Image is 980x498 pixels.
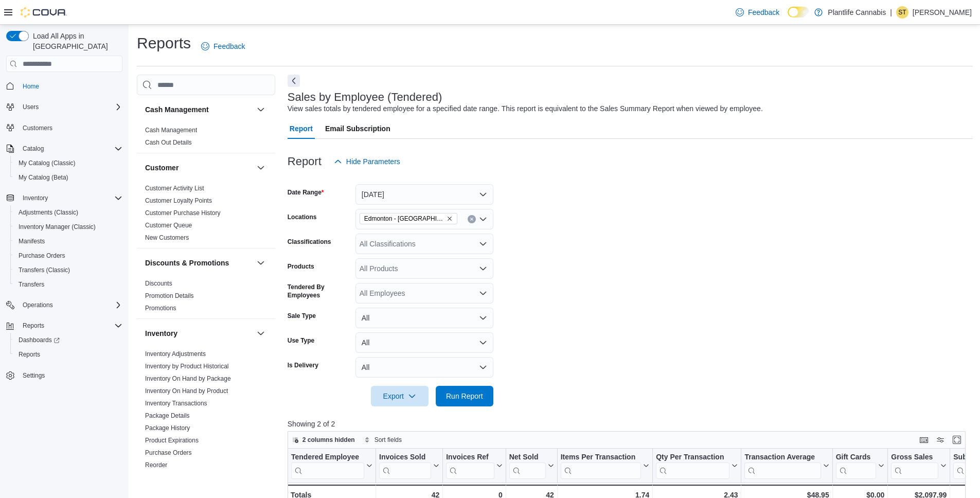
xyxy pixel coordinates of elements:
[446,453,502,479] button: Invoices Ref
[509,453,545,463] div: Net Sold
[355,308,493,328] button: All
[656,453,729,463] div: Qty Per Transaction
[14,171,122,184] span: My Catalog (Beta)
[145,209,221,217] span: Customer Purchase History
[355,332,493,353] button: All
[14,278,122,291] span: Transfers
[145,222,192,229] a: Customer Queue
[23,145,44,153] span: Catalog
[288,361,318,369] label: Is Delivery
[355,357,493,378] button: All
[19,173,68,182] span: My Catalog (Beta)
[14,171,73,184] a: My Catalog (Beta)
[10,205,127,220] button: Adjustments (Classic)
[145,104,209,115] h3: Cash Management
[14,157,80,169] a: My Catalog (Classic)
[145,163,253,173] button: Customer
[744,453,821,463] div: Transaction Average
[145,184,204,192] span: Customer Activity List
[288,262,314,271] label: Products
[346,156,400,167] span: Hide Parameters
[145,209,221,217] a: Customer Purchase History
[19,122,57,134] a: Customers
[21,7,67,17] img: Cova
[145,449,192,456] a: Purchase Orders
[2,78,127,93] button: Home
[14,334,64,346] a: Dashboards
[302,436,355,444] span: 2 columns hidden
[360,434,406,446] button: Sort fields
[364,214,444,224] span: Edmonton - [GEOGRAPHIC_DATA] South
[19,143,122,155] span: Catalog
[656,453,729,479] div: Qty Per Transaction
[2,368,127,383] button: Settings
[145,234,189,242] span: New Customers
[145,461,167,469] span: Reorder
[14,348,44,361] a: Reports
[288,188,324,197] label: Date Range
[891,453,947,479] button: Gross Sales
[19,223,96,231] span: Inventory Manager (Classic)
[213,41,245,51] span: Feedback
[291,453,364,479] div: Tendered Employee
[145,350,206,358] a: Inventory Adjustments
[14,235,49,247] a: Manifests
[255,257,267,269] button: Discounts & Promotions
[19,101,43,113] button: Users
[6,74,122,410] nav: Complex example
[360,213,457,224] span: Edmonton - Windermere South
[10,234,127,248] button: Manifests
[23,301,53,309] span: Operations
[145,387,228,395] a: Inventory On Hand by Product
[197,36,249,57] a: Feedback
[14,235,122,247] span: Manifests
[145,292,194,300] span: Promotion Details
[2,191,127,205] button: Inventory
[145,437,199,444] a: Product Expirations
[288,103,763,114] div: View sales totals by tendered employee for a specified date range. This report is equivalent to t...
[19,319,122,332] span: Reports
[509,453,554,479] button: Net Sold
[255,162,267,174] button: Customer
[10,263,127,277] button: Transfers (Classic)
[835,453,876,479] div: Gift Card Sales
[137,124,275,153] div: Cash Management
[23,124,52,132] span: Customers
[446,453,494,479] div: Invoices Ref
[19,80,43,93] a: Home
[145,279,172,288] span: Discounts
[288,75,300,87] button: Next
[145,424,190,432] a: Package History
[377,386,422,406] span: Export
[2,141,127,156] button: Catalog
[288,91,442,103] h3: Sales by Employee (Tendered)
[14,250,69,262] a: Purchase Orders
[145,399,207,407] span: Inventory Transactions
[14,334,122,346] span: Dashboards
[145,412,190,420] span: Package Details
[890,6,892,19] p: |
[19,336,60,344] span: Dashboards
[23,194,48,202] span: Inventory
[145,362,229,370] span: Inventory by Product Historical
[14,221,100,233] a: Inventory Manager (Classic)
[918,434,930,446] button: Keyboard shortcuts
[744,453,829,479] button: Transaction Average
[19,121,122,134] span: Customers
[828,6,886,19] p: Plantlife Cannabis
[291,453,372,479] button: Tendered Employee
[14,264,74,276] a: Transfers (Classic)
[436,386,493,406] button: Run Report
[288,213,317,221] label: Locations
[145,424,190,432] span: Package History
[14,264,122,276] span: Transfers (Classic)
[19,237,45,245] span: Manifests
[29,31,122,51] span: Load All Apps in [GEOGRAPHIC_DATA]
[255,103,267,116] button: Cash Management
[330,151,404,172] button: Hide Parameters
[379,453,439,479] button: Invoices Sold
[23,103,39,111] span: Users
[379,453,431,479] div: Invoices Sold
[288,419,973,429] p: Showing 2 of 2
[788,7,809,17] input: Dark Mode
